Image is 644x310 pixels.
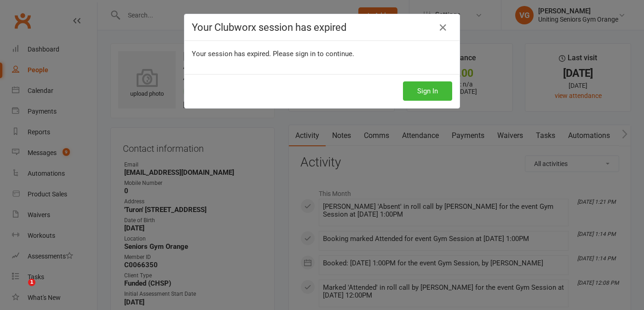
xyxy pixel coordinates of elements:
[192,50,354,58] span: Your session has expired. Please sign in to continue.
[28,279,35,286] span: 1
[436,20,450,35] a: Close
[403,81,452,101] button: Sign In
[9,279,31,301] iframe: Intercom live chat
[192,22,452,33] h4: Your Clubworx session has expired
